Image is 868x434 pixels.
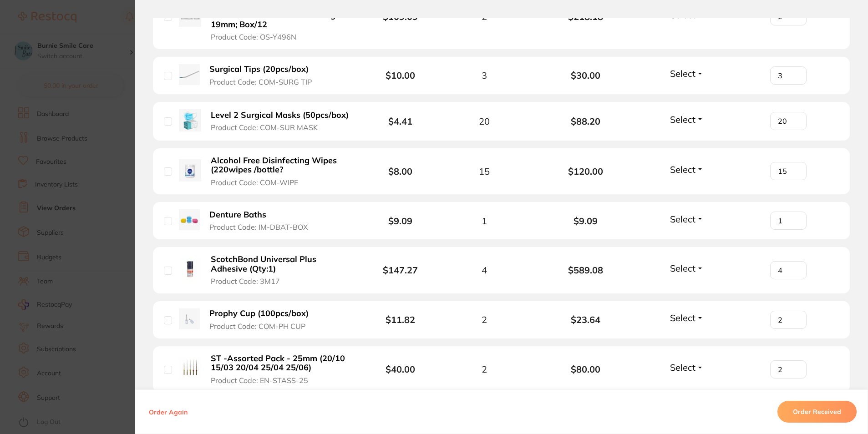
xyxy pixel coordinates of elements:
[388,166,412,177] b: $8.00
[383,264,418,276] b: $147.27
[179,159,201,182] img: Alcohol Free Disinfecting Wipes (220wipes /bottle?
[179,308,200,329] img: Prophy Cup (100pcs/box)
[667,362,706,373] button: Select
[535,314,636,325] b: $23.64
[179,64,200,85] img: Surgical Tips (20pcs/box)
[211,255,350,273] b: ScotchBond Universal Plus Adhesive (Qty:1)
[770,261,807,279] input: Qty
[211,354,350,373] b: ST -Assorted Pack - 25mm (20/10 15/03 20/04 25/04 25/06)
[670,213,695,225] span: Select
[667,213,706,225] button: Select
[211,111,349,120] b: Level 2 Surgical Masks (50pcs/box)
[770,360,807,378] input: Qty
[386,70,415,81] b: $10.00
[670,114,695,125] span: Select
[535,364,636,374] b: $80.00
[670,262,695,274] span: Select
[667,114,706,125] button: Select
[209,309,309,318] b: Prophy Cup (100pcs/box)
[535,11,636,22] b: $218.18
[208,110,353,132] button: Level 2 Surgical Masks (50pcs/box) Product Code: COM-SUR MASK
[482,364,487,374] span: 2
[667,164,706,175] button: Select
[211,277,280,285] span: Product Code: 3M17
[211,178,298,187] span: Product Code: COM-WIPE
[535,166,636,177] b: $120.00
[770,162,807,180] input: Qty
[211,33,296,41] span: Product Code: OS-Y496N
[179,209,200,230] img: Denture Baths
[770,212,807,230] input: Qty
[535,265,636,275] b: $589.08
[386,363,415,375] b: $40.00
[211,376,308,384] span: Product Code: EN-STASS-25
[777,401,857,423] button: Order Received
[209,322,305,330] span: Product Code: COM-PH CUP
[208,353,353,385] button: ST -Assorted Pack - 25mm (20/10 15/03 20/04 25/04 25/06) Product Code: EN-STASS-25
[667,262,706,274] button: Select
[179,357,201,379] img: ST -Assorted Pack - 25mm (20/10 15/03 20/04 25/04 25/06)
[482,11,487,22] span: 2
[209,223,308,231] span: Product Code: IM-DBAT-BOX
[482,70,487,81] span: 3
[479,116,490,126] span: 20
[207,308,320,331] button: Prophy Cup (100pcs/box) Product Code: COM-PH CUP
[670,312,695,323] span: Select
[388,215,412,227] b: $9.09
[211,123,318,131] span: Product Code: COM-SUR MASK
[209,78,312,86] span: Product Code: COM-SURG TIP
[211,156,350,175] b: Alcohol Free Disinfecting Wipes (220wipes /bottle?
[209,210,266,220] b: Denture Baths
[482,314,487,325] span: 2
[386,314,415,325] b: $11.82
[670,68,695,79] span: Select
[670,362,695,373] span: Select
[207,210,319,232] button: Denture Baths Product Code: IM-DBAT-BOX
[388,116,412,127] b: $4.41
[479,166,490,177] span: 15
[535,216,636,226] b: $9.09
[667,68,706,79] button: Select
[179,109,201,131] img: Level 2 Surgical Masks (50pcs/box)
[179,258,201,281] img: ScotchBond Universal Plus Adhesive (Qty:1)
[770,66,807,85] input: Qty
[670,164,695,175] span: Select
[482,216,487,226] span: 1
[209,65,309,74] b: Surgical Tips (20pcs/box)
[146,408,190,416] button: Order Again
[535,70,636,81] b: $30.00
[770,112,807,130] input: Qty
[535,116,636,126] b: $88.20
[208,254,353,286] button: ScotchBond Universal Plus Adhesive (Qty:1) Product Code: 3M17
[667,312,706,323] button: Select
[770,311,807,329] input: Qty
[207,64,323,86] button: Surgical Tips (20pcs/box) Product Code: COM-SURG TIP
[208,156,353,187] button: Alcohol Free Disinfecting Wipes (220wipes /bottle? Product Code: COM-WIPE
[482,265,487,275] span: 4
